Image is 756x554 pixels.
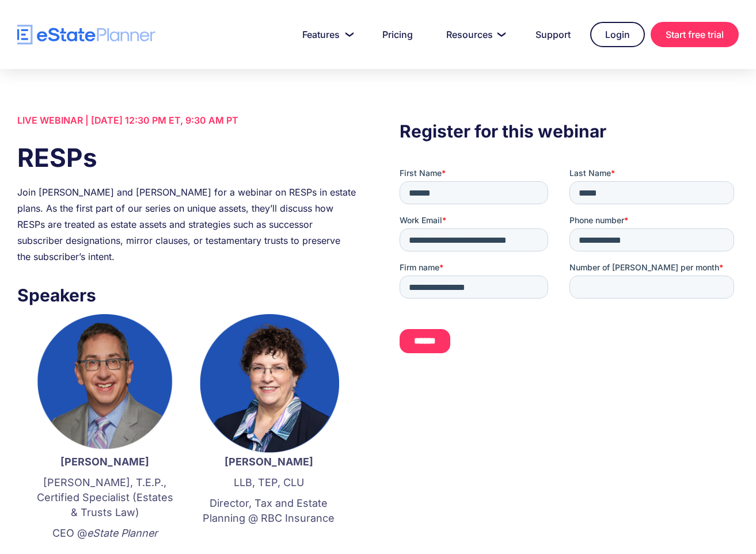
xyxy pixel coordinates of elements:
strong: [PERSON_NAME] [225,456,313,468]
iframe: Form 0 [400,167,739,387]
h3: Register for this webinar [400,118,739,144]
div: LIVE WEBINAR | [DATE] 12:30 PM ET, 9:30 AM PT [17,112,356,128]
a: Login [590,22,645,47]
a: Start free trial [651,22,739,47]
p: Director, Tax and Estate Planning @ RBC Insurance [198,496,339,526]
p: CEO @ [35,526,175,541]
p: ‍ [198,532,339,547]
h1: RESPs [17,140,356,175]
a: Resources [432,23,516,46]
p: LLB, TEP, CLU [198,475,339,490]
h3: Speakers [17,282,356,308]
a: Support [522,23,584,46]
div: Join [PERSON_NAME] and [PERSON_NAME] for a webinar on RESPs in estate plans. As the first part of... [17,184,356,265]
em: eState Planner [87,527,158,539]
a: home [17,25,155,45]
strong: [PERSON_NAME] [60,456,149,468]
p: [PERSON_NAME], T.E.P., Certified Specialist (Estates & Trusts Law) [35,475,175,520]
a: Features [288,23,363,46]
a: Pricing [368,23,427,46]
